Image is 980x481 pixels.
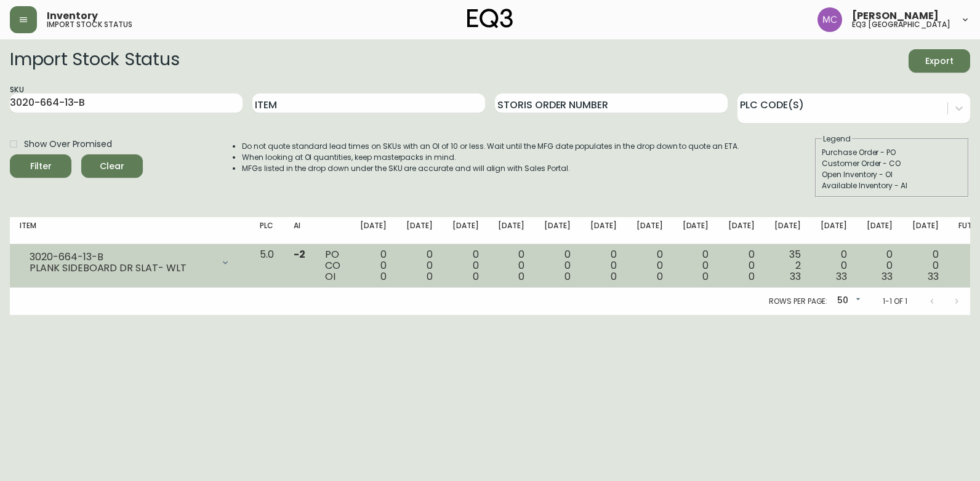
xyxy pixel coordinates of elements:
th: [DATE] [488,217,534,244]
div: 50 [832,291,863,311]
p: Rows per page: [769,296,827,307]
th: [DATE] [902,217,949,244]
th: PLC [250,217,284,244]
div: 35 2 [774,249,801,282]
span: 33 [928,269,939,284]
div: 0 0 [637,249,663,282]
span: 0 [611,269,617,284]
th: [DATE] [765,217,811,244]
button: Clear [81,154,143,178]
span: 0 [749,269,755,284]
div: 0 0 [821,249,847,282]
div: Open Inventory - OI [822,169,962,180]
div: PLANK SIDEBOARD DR SLAT- WLT [30,263,213,274]
th: [DATE] [534,217,580,244]
td: 5.0 [250,244,284,288]
th: [DATE] [718,217,765,244]
div: Available Inventory - AI [822,180,962,191]
div: 0 0 [590,249,617,282]
span: Show Over Promised [24,138,112,151]
h2: Import Stock Status [10,49,179,73]
span: 0 [657,269,663,284]
span: 0 [473,269,479,284]
div: 0 0 [867,249,893,282]
span: 0 [518,269,524,284]
th: [DATE] [857,217,903,244]
th: [DATE] [350,217,396,244]
span: 0 [564,269,571,284]
h5: eq3 [GEOGRAPHIC_DATA] [852,21,950,28]
div: 0 0 [452,249,479,282]
span: 0 [380,269,387,284]
div: Customer Order - CO [822,158,962,169]
div: Purchase Order - PO [822,147,962,158]
span: Export [918,54,960,69]
span: 0 [427,269,433,284]
button: Filter [10,154,71,178]
span: [PERSON_NAME] [852,11,939,21]
span: Clear [91,159,133,174]
h5: import stock status [47,21,132,28]
th: AI [284,217,315,244]
img: logo [467,9,513,28]
th: Item [10,217,250,244]
img: 6dbdb61c5655a9a555815750a11666cc [817,7,842,32]
th: [DATE] [443,217,489,244]
th: [DATE] [627,217,673,244]
span: OI [325,269,335,284]
div: 0 0 [544,249,571,282]
div: 3020-664-13-B [30,252,213,263]
div: 0 0 [683,249,709,282]
span: 0 [702,269,709,284]
div: Filter [30,159,52,174]
p: 1-1 of 1 [883,296,907,307]
button: Export [909,49,970,73]
div: PO CO [325,249,340,282]
span: -2 [294,247,305,261]
span: 33 [882,269,893,284]
div: 0 0 [498,249,524,282]
legend: Legend [822,133,852,145]
span: Inventory [47,11,98,21]
li: Do not quote standard lead times on SKUs with an OI of 10 or less. Wait until the MFG date popula... [242,141,739,152]
div: 3020-664-13-BPLANK SIDEBOARD DR SLAT- WLT [20,249,240,276]
span: 33 [836,269,847,284]
th: [DATE] [580,217,627,244]
th: [DATE] [396,217,443,244]
li: MFGs listed in the drop down under the SKU are accurate and will align with Sales Portal. [242,163,739,174]
th: [DATE] [811,217,857,244]
div: 0 0 [406,249,433,282]
th: [DATE] [673,217,719,244]
li: When looking at OI quantities, keep masterpacks in mind. [242,152,739,163]
span: 33 [790,269,801,284]
div: 0 0 [912,249,939,282]
div: 0 0 [360,249,387,282]
div: 0 0 [728,249,755,282]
